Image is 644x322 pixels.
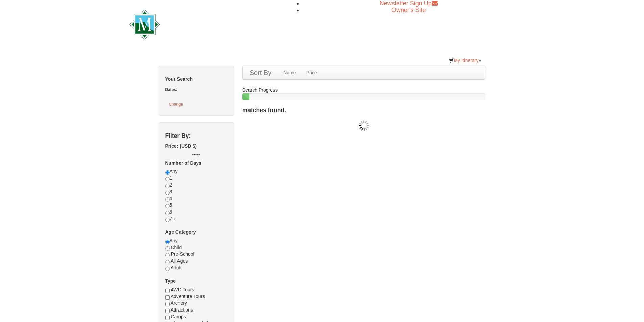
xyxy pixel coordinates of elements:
span: 4WD Tours [171,287,194,292]
div: Any [165,237,227,278]
strong: Price: (USD $) [165,143,197,149]
h5: Your Search [165,76,227,82]
strong: Age Category [165,229,196,235]
h4: matches found. [242,107,486,114]
span: All Ages [171,258,188,264]
span: Camps [171,314,186,319]
span: Pre-School [171,251,194,257]
strong: Dates: [165,87,177,92]
a: Owner's Site [391,7,426,14]
img: wait gif [359,120,369,131]
span: Attractions [171,307,193,313]
span: Adult [171,265,182,270]
strong: Number of Days [165,160,201,166]
label: - [165,151,227,158]
a: Name [278,66,301,79]
img: Massanutten Resort Logo [129,10,284,39]
div: Search Progress [242,86,486,100]
a: Massanutten Resort [129,16,284,31]
strong: Type [165,278,176,284]
a: Price [301,66,322,79]
span: Archery [171,300,187,306]
span: Adventure Tours [171,294,205,299]
a: My Itinerary [445,55,485,66]
button: Change [165,100,187,109]
span: -- [197,152,200,157]
span: -- [192,152,195,157]
a: Sort By [243,66,279,79]
span: Child [171,245,182,250]
h4: Filter By: [165,132,227,139]
div: Any 1 2 3 4 5 6 7 + [165,168,227,229]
